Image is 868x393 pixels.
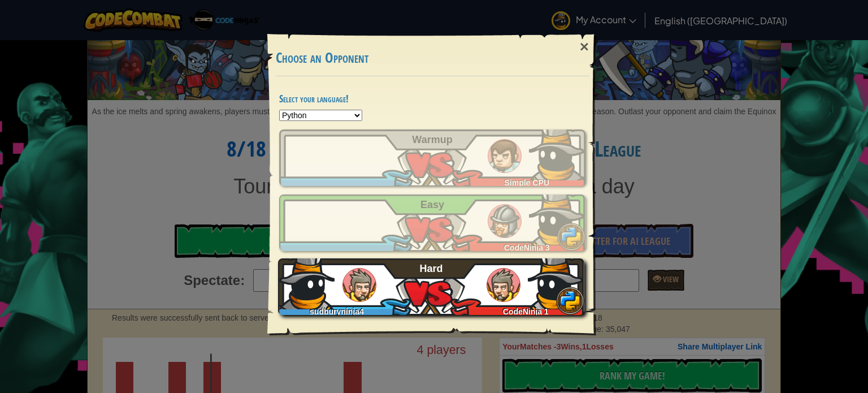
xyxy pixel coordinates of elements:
img: humans_ladder_easy.png [488,204,522,238]
img: humans_ladder_hard.png [342,268,376,302]
div: × [571,31,597,63]
a: sudburyninja4CodeNinja 1 [279,258,585,315]
span: CodeNinja 3 [504,243,550,252]
span: Warmup [412,134,452,145]
a: Simple CPU [279,129,585,186]
span: sudburyninja4 [310,307,364,316]
a: CodeNinja 3 [279,195,585,251]
span: Hard [420,263,443,274]
img: ydwmskAAAAGSURBVAMA1zIdaJYLXsYAAAAASUVORK5CYII= [529,124,585,180]
h4: Select your language! [279,93,585,104]
img: ydwmskAAAAGSURBVAMA1zIdaJYLXsYAAAAASUVORK5CYII= [278,253,335,309]
h3: Choose an Opponent [276,50,589,66]
span: Simple CPU [505,178,549,187]
img: ydwmskAAAAGSURBVAMA1zIdaJYLXsYAAAAASUVORK5CYII= [528,253,584,309]
img: humans_ladder_tutorial.png [488,139,522,173]
img: ydwmskAAAAGSURBVAMA1zIdaJYLXsYAAAAASUVORK5CYII= [529,189,585,245]
span: CodeNinja 1 [503,307,549,316]
span: Easy [420,199,444,210]
img: humans_ladder_hard.png [487,268,520,302]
